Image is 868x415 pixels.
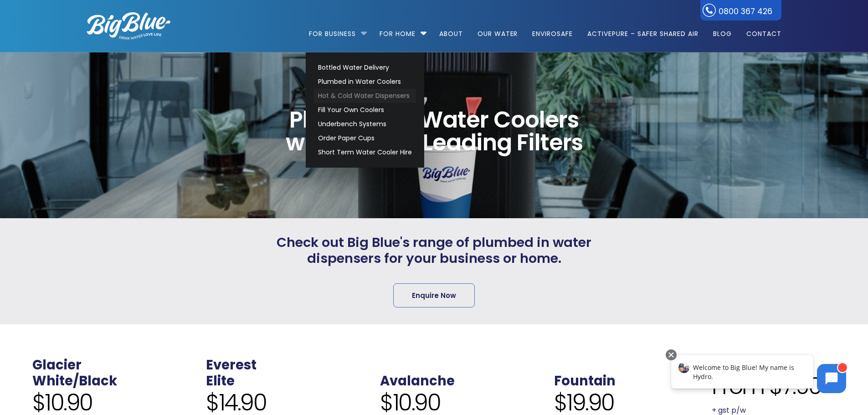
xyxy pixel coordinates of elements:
a: Plumbed in Water Coolers [314,75,416,89]
a: Hot & Cold Water Dispensers [314,89,416,103]
span: . [380,356,384,374]
iframe: Chatbot [662,348,855,402]
a: Underbench Systems [314,117,416,131]
a: Glacier [32,356,82,374]
span: . [554,356,558,374]
a: Avalanche [380,372,455,390]
a: Order Paper Cups [314,131,416,145]
a: Fountain [554,372,616,390]
a: Elite [206,372,235,390]
img: logo [87,12,170,40]
a: Everest [206,356,257,374]
a: White/Black [32,372,117,390]
span: Plumbed In Water Coolers with Market Leading Filters [269,108,600,154]
a: Fill Your Own Coolers [314,103,416,117]
a: Short Term Water Cooler Hire [314,145,416,159]
a: Enquire Now [393,283,475,307]
span: Check out Big Blue's range of plumbed in water dispensers for your business or home. [265,235,604,266]
span: . [712,339,715,358]
a: Bottled Water Delivery [314,61,416,75]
